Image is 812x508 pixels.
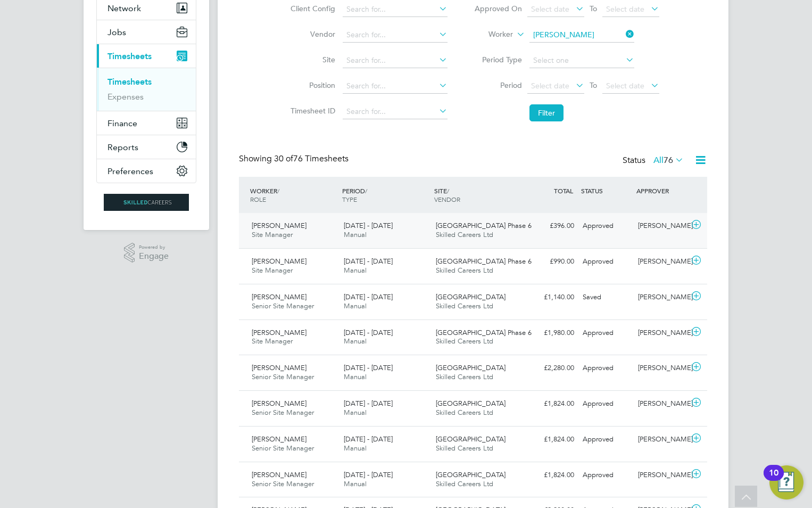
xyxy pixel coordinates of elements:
span: Site Manager [252,337,293,346]
div: [PERSON_NAME] [634,289,689,306]
span: Manual [344,337,367,346]
span: [PERSON_NAME] [252,470,306,479]
span: Manual [344,444,367,453]
span: [PERSON_NAME] [252,363,306,372]
span: Select date [531,4,569,14]
span: [DATE] - [DATE] [344,292,393,301]
label: Approved On [474,4,522,13]
label: Timesheet ID [287,106,335,116]
div: WORKER [247,181,339,209]
span: Skilled Careers Ltd [436,301,493,310]
div: [PERSON_NAME] [634,217,689,235]
input: Search for... [343,28,448,43]
span: Senior Site Manager [252,372,314,381]
div: STATUS [578,181,634,200]
span: [GEOGRAPHIC_DATA] Phase 6 [436,221,532,230]
span: 76 Timesheets [274,153,349,164]
span: [PERSON_NAME] [252,328,306,337]
span: Skilled Careers Ltd [436,372,493,381]
span: [GEOGRAPHIC_DATA] [436,363,506,372]
div: [PERSON_NAME] [634,324,689,342]
div: £1,824.00 [523,466,578,484]
span: Senior Site Manager [252,301,314,310]
span: / [277,186,279,195]
span: Skilled Careers Ltd [436,266,493,275]
span: Skilled Careers Ltd [436,444,493,453]
button: Jobs [97,20,196,44]
span: Select date [606,4,644,14]
span: Skilled Careers Ltd [436,337,493,346]
span: 30 of [274,153,293,164]
span: / [447,186,449,195]
span: To [586,2,600,15]
label: Site [287,55,335,64]
span: Jobs [107,27,126,37]
span: Senior Site Manager [252,408,314,417]
span: Senior Site Manager [252,444,314,453]
button: Open Resource Center, 10 new notifications [769,465,803,499]
div: £1,980.00 [523,324,578,342]
span: ROLE [250,195,266,203]
span: Skilled Careers Ltd [436,408,493,417]
div: Approved [578,395,634,413]
div: £1,824.00 [523,395,578,413]
span: Network [107,3,141,13]
span: Preferences [107,166,153,176]
button: Timesheets [97,44,196,68]
div: Approved [578,217,634,235]
span: [PERSON_NAME] [252,435,306,444]
span: Manual [344,408,367,417]
label: Position [287,80,335,90]
span: [DATE] - [DATE] [344,399,393,408]
img: skilledcareers-logo-retina.png [104,194,189,211]
input: Search for... [343,104,448,119]
div: Approved [578,466,634,484]
div: SITE [432,181,524,209]
div: £396.00 [523,217,578,235]
button: Finance [97,111,196,135]
span: Powered by [139,243,169,252]
input: Select one [529,53,634,68]
span: TOTAL [554,186,573,195]
span: Skilled Careers Ltd [436,479,493,488]
span: TYPE [342,195,357,203]
span: [GEOGRAPHIC_DATA] Phase 6 [436,328,532,337]
span: [GEOGRAPHIC_DATA] [436,470,506,479]
div: Approved [578,431,634,448]
div: [PERSON_NAME] [634,466,689,484]
span: [GEOGRAPHIC_DATA] [436,399,506,408]
input: Search for... [343,53,448,68]
span: Site Manager [252,266,293,275]
div: [PERSON_NAME] [634,395,689,413]
span: [PERSON_NAME] [252,221,306,230]
div: [PERSON_NAME] [634,359,689,377]
span: Manual [344,301,367,310]
div: [PERSON_NAME] [634,253,689,271]
span: Site Manager [252,230,293,239]
div: £990.00 [523,253,578,271]
label: Period [474,80,522,90]
div: Saved [578,289,634,306]
span: Senior Site Manager [252,479,314,488]
span: [PERSON_NAME] [252,399,306,408]
span: [DATE] - [DATE] [344,363,393,372]
button: Filter [529,104,564,121]
label: Vendor [287,29,335,39]
span: [GEOGRAPHIC_DATA] Phase 6 [436,257,532,266]
span: [DATE] - [DATE] [344,435,393,444]
span: [DATE] - [DATE] [344,470,393,479]
span: VENDOR [434,195,460,203]
span: Timesheets [107,51,152,61]
span: / [365,186,367,195]
span: Manual [344,372,367,381]
span: Manual [344,266,367,275]
a: Expenses [107,92,144,102]
div: Status [623,153,686,168]
span: [DATE] - [DATE] [344,328,393,337]
div: APPROVER [634,181,689,200]
label: All [653,155,684,166]
span: Reports [107,142,138,152]
div: PERIOD [339,181,432,209]
label: Worker [465,29,513,40]
label: Period Type [474,55,522,64]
